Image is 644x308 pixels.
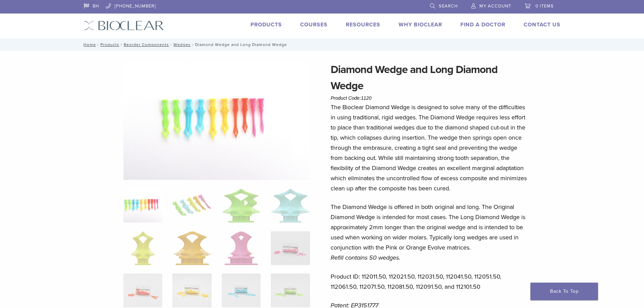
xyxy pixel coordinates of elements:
[331,102,529,193] p: The Bioclear Diamond Wedge is designed to solve many of the difficulties in using traditional, ri...
[172,189,211,222] img: Diamond Wedge and Long Diamond Wedge - Image 2
[96,43,100,46] span: /
[300,21,328,28] a: Courses
[173,42,191,47] a: Wedges
[81,42,96,47] a: Home
[331,254,400,261] em: Refill contains 50 wedges.
[172,274,211,307] img: Diamond Wedge and Long Diamond Wedge - Image 10
[251,21,282,28] a: Products
[361,95,372,101] span: 1120
[191,43,195,46] span: /
[173,231,211,265] img: Diamond Wedge and Long Diamond Wedge - Image 6
[271,189,310,222] img: Diamond Wedge and Long Diamond Wedge - Image 4
[331,202,529,263] p: The Diamond Wedge is offered in both original and long. The Original Diamond Wedge is intended fo...
[535,3,554,9] span: 0 items
[479,3,511,9] span: My Account
[271,231,310,265] img: Diamond Wedge and Long Diamond Wedge - Image 8
[331,271,529,292] p: Product ID: 112011.50, 112021.50, 112031.50, 112041.50, 112051.50, 112061.50, 112071.50, 112081.5...
[331,95,372,101] span: Product Code:
[460,21,505,28] a: Find A Doctor
[123,62,310,180] img: DSC_0187_v3-1920x1218-1.png
[119,43,124,46] span: /
[169,43,173,46] span: /
[100,42,119,47] a: Products
[123,189,162,222] img: DSC_0187_v3-1920x1218-1-324x324.png
[439,3,458,9] span: Search
[124,42,169,47] a: Reorder Components
[224,231,258,265] img: Diamond Wedge and Long Diamond Wedge - Image 7
[222,274,261,307] img: Diamond Wedge and Long Diamond Wedge - Image 11
[222,189,261,222] img: Diamond Wedge and Long Diamond Wedge - Image 3
[331,62,529,94] h1: Diamond Wedge and Long Diamond Wedge
[131,231,155,265] img: Diamond Wedge and Long Diamond Wedge - Image 5
[399,21,442,28] a: Why Bioclear
[123,274,162,307] img: Diamond Wedge and Long Diamond Wedge - Image 9
[524,21,560,28] a: Contact Us
[271,274,310,307] img: Diamond Wedge and Long Diamond Wedge - Image 12
[84,21,164,30] img: Bioclear
[79,39,566,51] nav: Diamond Wedge and Long Diamond Wedge
[346,21,380,28] a: Resources
[530,283,598,300] a: Back To Top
